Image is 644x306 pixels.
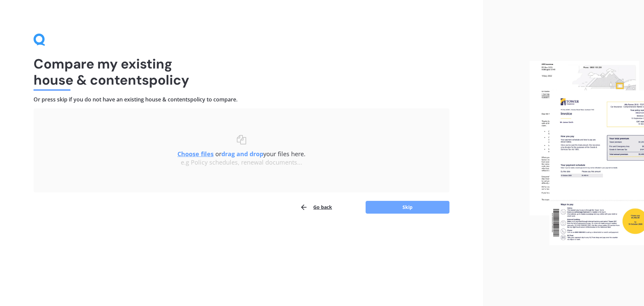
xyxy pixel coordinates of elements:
[530,61,644,246] img: files.webp
[34,56,449,88] h1: Compare my existing house & contents policy
[221,150,263,158] b: drag and drop
[34,96,449,103] h4: Or press skip if you do not have an existing house & contents policy to compare.
[47,159,436,166] div: e.g Policy schedules, renewal documents...
[366,201,449,214] button: Skip
[300,201,332,214] button: Go back
[177,150,214,158] u: Choose files
[177,150,306,158] span: or your files here.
